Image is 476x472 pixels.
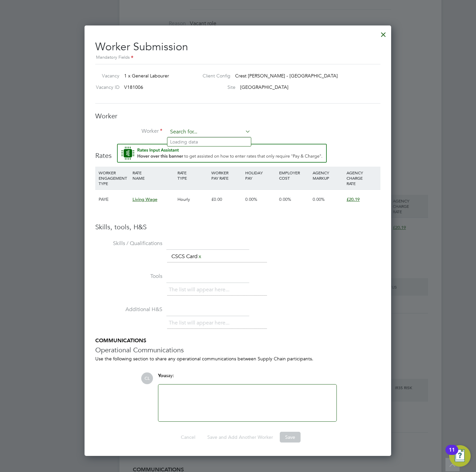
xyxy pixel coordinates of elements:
[449,445,471,467] button: Open Resource Center, 11 new notifications
[311,167,345,184] div: AGENCY MARKUP
[95,144,380,160] h3: Rates
[95,54,380,61] div: Mandatory Fields
[131,167,176,184] div: RATE NAME
[210,167,244,184] div: WORKER PAY RATE
[244,167,277,184] div: HOLIDAY PAY
[141,372,153,384] span: CL
[95,273,162,280] label: Tools
[158,372,337,384] div: say:
[168,127,251,137] input: Search for...
[95,240,162,247] label: Skills / Qualifications
[176,167,210,184] div: RATE TYPE
[277,167,311,184] div: EMPLOYER COST
[210,190,244,209] div: £0.00
[449,450,455,459] div: 11
[167,137,251,146] li: Loading data
[347,196,360,202] span: £20.19
[175,432,201,442] button: Cancel
[95,306,162,313] label: Additional H&S
[95,128,162,135] label: Worker
[169,285,232,294] li: The list will appear here...
[345,167,379,189] div: AGENCY CHARGE RATE
[95,356,380,362] div: Use the following section to share any operational communications between Supply Chain participants.
[169,318,232,328] li: The list will appear here...
[313,196,325,202] span: 0.00%
[158,373,166,378] span: You
[133,196,157,202] span: Living Wage
[95,35,380,61] h2: Worker Submission
[95,337,380,344] h5: COMMUNICATIONS
[202,432,278,442] button: Save and Add Another Worker
[124,84,143,90] span: V181006
[279,196,291,202] span: 0.00%
[124,73,169,79] span: 1 x General Labourer
[197,84,235,90] label: Site
[93,73,119,79] label: Vacancy
[280,432,301,442] button: Save
[235,73,338,79] span: Crest [PERSON_NAME] - [GEOGRAPHIC_DATA]
[240,84,288,90] span: [GEOGRAPHIC_DATA]
[176,190,210,209] div: Hourly
[198,252,202,261] a: x
[97,167,131,189] div: WORKER ENGAGEMENT TYPE
[95,346,380,354] h3: Operational Communications
[169,252,205,261] li: CSCS Card
[197,73,230,79] label: Client Config
[95,112,380,120] h3: Worker
[93,84,119,90] label: Vacancy ID
[117,144,327,163] button: Rate Assistant
[95,223,380,231] h3: Skills, tools, H&S
[245,196,257,202] span: 0.00%
[97,190,131,209] div: PAYE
